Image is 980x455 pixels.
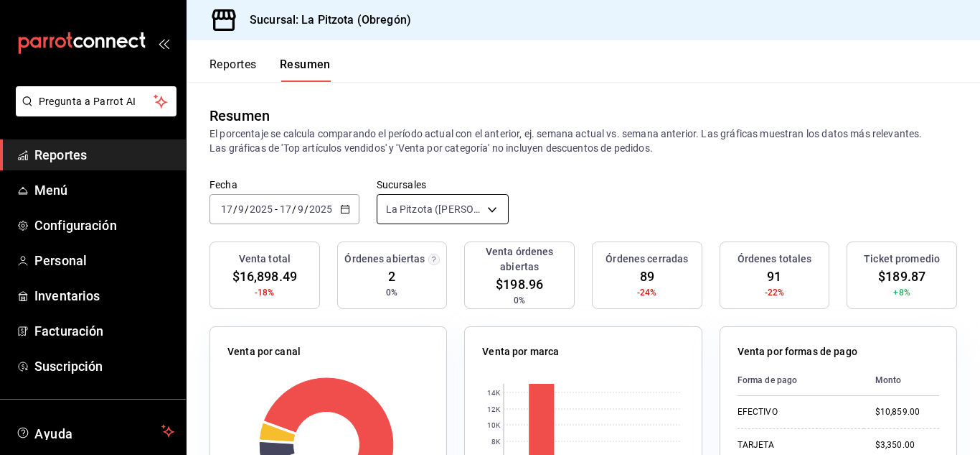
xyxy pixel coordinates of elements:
[220,203,233,215] input: --
[39,94,154,109] span: Pregunta a Parrot AI
[158,37,169,49] button: open_drawer_menu
[227,344,301,359] p: Venta por canal
[34,423,156,440] span: Ayuda
[864,252,940,267] h3: Ticket promedio
[875,406,939,418] div: $10,859.00
[637,286,657,299] span: -24%
[255,286,275,299] span: -18%
[864,365,939,396] th: Monto
[496,275,543,294] span: $198.96
[514,294,525,307] span: 0%
[875,439,939,451] div: $3,350.00
[34,321,174,341] span: Facturación
[344,252,425,267] h3: Órdenes abiertas
[233,203,237,215] span: /
[275,203,278,215] span: -
[893,286,910,299] span: +8%
[878,267,925,286] span: $189.87
[738,439,852,451] div: TARJETA
[377,180,509,190] label: Sucursales
[304,203,308,215] span: /
[209,180,359,190] label: Fecha
[34,251,174,270] span: Personal
[491,438,501,446] text: 8K
[34,357,174,376] span: Suscripción
[487,421,501,429] text: 10K
[34,286,174,305] span: Inventarios
[279,203,292,215] input: --
[388,267,395,286] span: 2
[249,203,273,215] input: ----
[487,389,501,397] text: 14K
[238,12,411,29] h3: Sucursal: La Pitzota (Obregón)
[606,252,688,267] h3: Órdenes cerradas
[239,252,291,267] h3: Venta total
[209,105,270,127] div: Resumen
[245,203,249,215] span: /
[482,344,559,359] p: Venta por marca
[765,286,785,299] span: -22%
[640,267,654,286] span: 89
[209,58,257,82] button: Reportes
[738,406,852,418] div: EFECTIVO
[738,252,812,267] h3: Órdenes totales
[209,127,957,155] p: El porcentaje se calcula comparando el período actual con el anterior, ej. semana actual vs. sema...
[280,58,331,82] button: Resumen
[767,267,781,286] span: 91
[34,145,174,165] span: Reportes
[297,203,304,215] input: --
[386,286,397,299] span: 0%
[292,203,296,215] span: /
[237,203,245,215] input: --
[232,267,297,286] span: $16,898.49
[471,244,568,275] h3: Venta órdenes abiertas
[10,104,176,119] a: Pregunta a Parrot AI
[738,344,857,359] p: Venta por formas de pago
[16,86,176,116] button: Pregunta a Parrot AI
[209,58,331,82] div: navigation tabs
[738,365,864,396] th: Forma de pago
[308,203,333,215] input: ----
[34,216,174,235] span: Configuración
[487,405,501,413] text: 12K
[386,202,482,216] span: La Pitzota ([PERSON_NAME])
[34,180,174,200] span: Menú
